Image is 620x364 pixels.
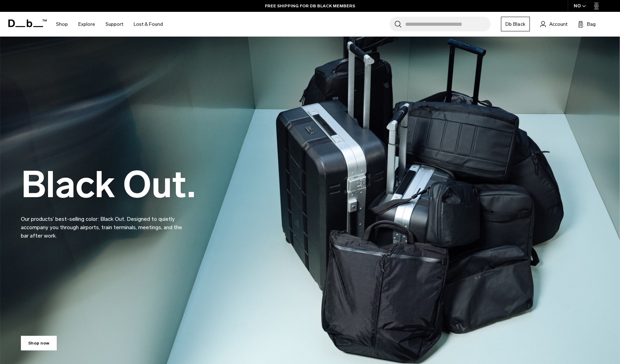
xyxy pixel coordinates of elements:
[21,166,196,203] h2: Black Out.
[549,21,567,28] span: Account
[587,21,596,28] span: Bag
[56,12,68,37] a: Shop
[51,12,168,37] nav: Main Navigation
[134,12,163,37] a: Lost & Found
[105,12,123,37] a: Support
[21,207,188,240] p: Our products’ best-selling color: Black Out. Designed to quietly accompany you through airports, ...
[540,20,567,28] a: Account
[21,336,57,350] a: Shop now
[78,12,95,37] a: Explore
[578,20,596,28] button: Bag
[265,3,355,9] a: FREE SHIPPING FOR DB BLACK MEMBERS
[501,17,530,31] a: Db Black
